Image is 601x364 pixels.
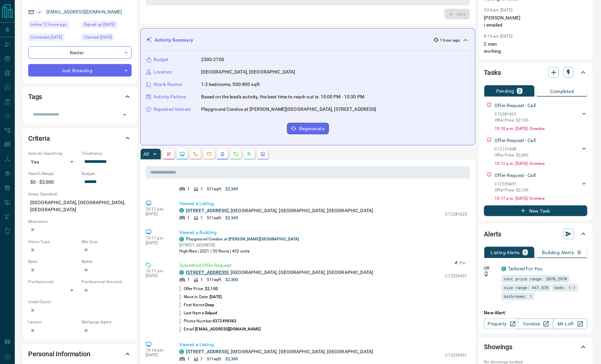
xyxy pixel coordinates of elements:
p: Offer Price: $2,400 [495,152,529,158]
span: Signed up [DATE] [84,21,115,28]
p: Location [153,69,172,76]
a: [STREET_ADDRESS] [186,270,229,275]
p: 2 men working [484,41,588,55]
a: Property [484,319,519,329]
p: 1 [524,250,527,255]
div: condos.ca [179,237,184,242]
p: 10:10 p.m. [DATE] - Overdue [495,126,588,132]
p: Timeframe: [82,150,132,156]
a: Playground Condos at [PERSON_NAME][GEOGRAPHIC_DATA] [186,237,299,241]
p: Pre-Approval Amount: [82,279,132,285]
div: Thu Aug 29 2024 [82,34,132,43]
p: [DATE] [146,274,169,278]
p: [GEOGRAPHIC_DATA], [GEOGRAPHIC_DATA] [201,69,295,76]
p: [DATE] [146,353,169,358]
p: 1 [200,186,203,192]
p: 10:17 pm [146,236,169,240]
div: C12281623Offer Price: $2,100 [495,110,588,125]
p: Last Name: [179,310,218,316]
p: 10:17 pm [146,207,169,212]
p: Offer Price: [179,286,218,292]
p: All [143,152,149,156]
p: $2,349 [225,186,238,192]
p: Budget: [82,171,132,177]
p: Viewed a Building [179,229,467,236]
div: Renter [28,46,132,59]
div: C12151448Offer Price: $2,400 [495,145,588,160]
p: 8:19 am [DATE] [484,34,513,39]
p: Submitted Offer Request [179,262,467,269]
p: Offer Price: $2,100 [495,187,529,193]
h2: Criteria [28,133,50,144]
button: Open [120,110,129,120]
p: Playground Condos at [PERSON_NAME][GEOGRAPHIC_DATA], [STREET_ADDRESS] [201,106,376,113]
p: Phone Number: [179,318,237,324]
p: 1 [187,277,190,283]
svg: Listing Alerts [220,151,225,157]
span: Active 12 hours ago [31,21,67,28]
h2: Personal Information [28,349,90,360]
p: 1 [187,356,190,362]
p: C12281623 [446,211,467,217]
p: Move In Date: [179,294,222,300]
p: [DATE] [146,240,169,245]
p: 511 sqft [207,277,221,283]
svg: Email Verified [37,10,42,14]
p: Repeated Interest [153,106,191,113]
p: Offer Request - Call [495,172,536,179]
p: Offer Price: $2,100 [495,117,529,123]
p: 1 [200,277,203,283]
p: , [GEOGRAPHIC_DATA], [GEOGRAPHIC_DATA], [GEOGRAPHIC_DATA] [186,207,373,214]
p: Baths: [82,259,132,265]
h2: Showings [484,342,513,353]
div: Just Browsing [28,64,132,77]
p: [DATE] [146,212,169,216]
svg: Requests [233,151,239,157]
p: C12339431 [446,273,467,279]
p: Lawyer: [28,319,78,325]
p: 10:14 pm [146,348,169,353]
p: 3:04 pm [DATE] [484,8,513,12]
p: [PERSON_NAME] i emailed [484,14,588,29]
div: condos.ca [179,270,184,275]
p: Listing Alerts [491,250,520,255]
div: Thu Feb 29 2024 [28,34,78,43]
p: Areas Searched: [28,191,132,197]
p: C12339431 [446,353,467,359]
p: 10:17 p.m. [DATE] - Overdue [495,195,588,201]
p: $2,300 [225,277,238,283]
p: [GEOGRAPHIC_DATA], [GEOGRAPHIC_DATA], [GEOGRAPHIC_DATA] [28,197,132,215]
p: Based on the lead's activity, the best time to reach out is: 10:00 PM - 10:30 PM [201,93,365,100]
h2: Tasks [484,67,501,78]
p: 1 [187,186,190,192]
p: Budget [153,56,169,63]
p: Beds: [28,259,78,265]
p: 1 [187,215,190,221]
a: [STREET_ADDRESS] [186,349,229,355]
p: Viewed a Listing [179,342,467,349]
a: [EMAIL_ADDRESS][DOMAIN_NAME] [46,9,122,14]
span: [EMAIL_ADDRESS][DOMAIN_NAME] [195,327,261,332]
p: Off [484,266,498,272]
span: size range: 447,878 [504,284,549,291]
div: Wed Aug 13 2025 [28,21,78,30]
h2: Tags [28,91,42,102]
p: Offer Request - Call [495,102,536,109]
p: $2,349 [225,215,238,221]
p: Credit Score: [28,299,132,305]
p: Motivation: [28,219,132,225]
p: , [GEOGRAPHIC_DATA], [GEOGRAPHIC_DATA], [GEOGRAPHIC_DATA] [186,349,373,356]
p: 1 [200,215,203,221]
span: $2,100 [205,287,218,291]
p: High-Rise | 2021 | 35 floors | 432 units [179,248,299,254]
span: Claimed [DATE] [84,34,112,41]
div: condos.ca [179,350,184,354]
div: Yes [28,156,78,167]
div: Personal Information [28,346,132,362]
p: First Name: [179,302,215,308]
p: Pre-Approved: [28,279,78,285]
p: Search Range: [28,171,78,177]
p: 0 [578,250,581,255]
span: rent price range: 2070,2970 [504,276,567,282]
p: Activity Summary [155,37,193,44]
